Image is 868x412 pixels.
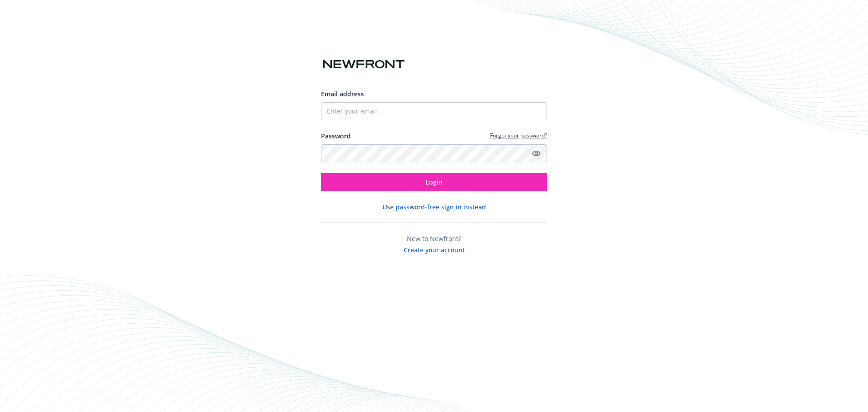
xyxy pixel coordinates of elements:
[425,178,443,186] span: Login
[321,144,547,162] input: Enter your password
[407,234,461,243] span: New to Newfront?
[531,148,542,159] a: Show password
[321,102,547,120] input: Enter your email
[321,57,406,72] img: Newfront logo
[490,132,547,139] a: Forgot your password?
[382,202,486,212] button: Use password-free sign in instead
[321,131,351,141] label: Password
[404,243,465,255] button: Create your account
[321,90,364,98] span: Email address
[321,173,547,191] button: Login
